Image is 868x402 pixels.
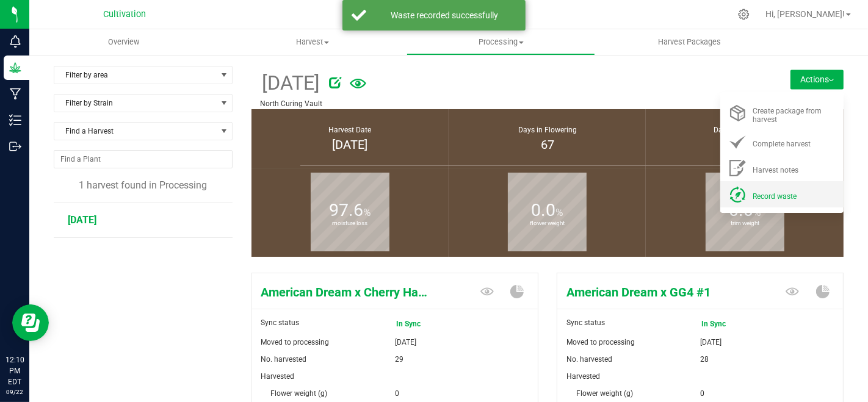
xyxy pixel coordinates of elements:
div: [DATE] [267,135,433,154]
inline-svg: Monitoring [9,35,21,48]
span: Hi, [PERSON_NAME]! [765,9,845,19]
div: Harvest Date [267,124,433,135]
a: Processing [407,29,595,55]
span: [DATE] [68,214,96,226]
span: Flower weight (g) [576,389,633,398]
group-info-box: Flower weight % [458,169,637,257]
div: Days in Flowering [464,124,631,135]
span: Moved to processing [261,338,330,346]
inline-svg: Grow [9,62,21,74]
div: 1 harvest found in Processing [54,178,233,193]
span: In Sync [701,315,750,332]
span: Cultivation [103,9,146,20]
a: Overview [29,29,218,55]
span: American Dream x GG4 #1 [557,283,747,301]
span: Sync status [566,318,605,327]
span: Moved to processing [566,338,635,346]
inline-svg: Outbound [9,140,21,153]
span: Filter by Strain [54,95,217,112]
p: North Curing Vault [261,98,736,109]
span: Filter by area [54,66,217,84]
group-info-box: Moisture loss % [261,169,439,257]
b: moisture loss [311,169,389,278]
input: NO DATA FOUND [54,151,232,168]
span: Harvest [219,37,406,48]
span: [DATE] [700,334,722,351]
p: 12:10 PM EDT [5,354,24,387]
div: Waste recorded successfully [373,9,516,21]
group-info-box: Trim weight % [655,169,834,257]
inline-svg: Inventory [9,114,21,126]
span: Flower weight (g) [271,389,328,398]
span: Harvested [566,372,600,381]
span: Overview [92,37,156,48]
b: trim weight [706,169,784,278]
span: Processing [407,37,595,48]
span: In Sync [395,314,446,334]
span: Sync status [261,318,300,327]
group-info-box: Harvest Date [261,109,439,169]
span: In Sync [396,315,445,332]
span: American Dream x Cherry Hash Plant #6 [252,283,441,301]
span: Find a Harvest [54,123,217,140]
span: In Sync [700,314,751,334]
span: 29 [395,351,403,368]
span: Complete harvest [753,140,811,148]
span: 28 [700,351,709,368]
button: Actions [790,70,844,89]
a: Harvest Packages [595,29,784,55]
span: select [216,66,231,84]
span: 0 [700,385,704,402]
b: flower weight [508,169,587,278]
span: Harvest notes [753,166,798,174]
p: 09/22 [5,387,24,397]
span: [DATE] [261,68,320,98]
span: No. harvested [566,355,612,364]
div: 35 [661,135,828,154]
group-info-box: Days in vegetation [655,109,834,169]
div: 67 [464,135,631,154]
span: Harvested [261,372,295,381]
span: 0 [395,385,399,402]
div: Days in Vegetation [661,124,828,135]
span: [DATE] [395,334,416,351]
span: Harvest Packages [642,37,737,48]
span: Record waste [753,192,797,201]
span: Create package from harvest [753,107,822,124]
iframe: Resource center [12,304,49,341]
div: Manage settings [736,9,751,20]
group-info-box: Days in flowering [458,109,637,169]
inline-svg: Manufacturing [9,88,21,100]
span: No. harvested [261,355,307,364]
a: Harvest [218,29,407,55]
